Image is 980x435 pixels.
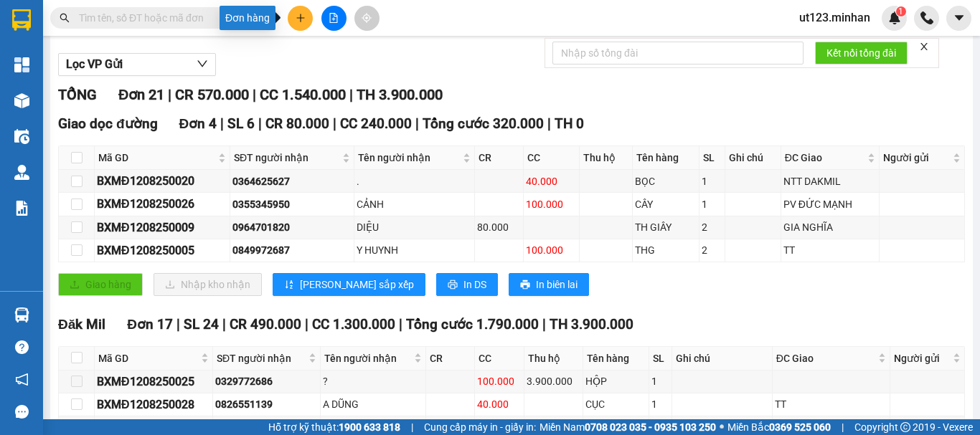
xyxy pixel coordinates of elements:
div: PV ĐỨC MẠNH [783,196,877,212]
span: aim [362,13,372,23]
img: warehouse-icon [14,165,29,180]
button: sort-ascending[PERSON_NAME] sắp xếp [273,273,425,296]
span: CC 240.000 [340,115,412,132]
div: Y HUYNH [357,242,472,258]
span: plus [296,13,306,23]
span: sort-ascending [284,279,294,291]
span: [PERSON_NAME] sắp xếp [300,277,414,292]
div: CÂY [635,196,697,212]
span: | [542,316,546,333]
span: message [15,405,29,419]
span: | [220,115,224,132]
img: warehouse-icon [14,307,29,322]
th: CR [426,347,475,371]
img: warehouse-icon [14,129,29,144]
th: SL [649,347,672,371]
div: BXMĐ1208250026 [97,195,227,213]
span: CR 570.000 [175,86,249,103]
span: copyright [900,422,910,432]
div: 80.000 [477,219,521,235]
div: TT [783,242,877,258]
th: CC [475,347,524,371]
span: | [258,115,262,132]
th: Tên hàng [583,347,650,371]
div: CỤC [585,396,647,412]
span: notification [15,373,29,386]
div: CẢNH [357,196,472,212]
div: HỘP [585,373,647,389]
span: Đơn 4 [179,115,217,132]
span: CR 80.000 [265,115,329,132]
div: 100.000 [526,196,577,212]
div: 0355345950 [232,196,352,212]
span: ĐC Giao [776,350,875,366]
button: Lọc VP Gửi [58,53,216,76]
th: CR [475,146,524,170]
span: Đơn 17 [127,316,173,333]
span: | [842,419,844,435]
span: Miền Bắc [727,419,831,435]
th: SL [699,146,725,170]
td: A DŨNG [321,393,426,416]
div: 1 [702,173,722,189]
span: Tên người nhận [358,150,460,166]
span: Miền Nam [540,419,716,435]
span: | [253,86,256,103]
img: phone-icon [920,11,933,24]
td: DIỆU [354,216,475,239]
span: Kết nối tổng đài [826,45,896,61]
div: DIỆU [357,219,472,235]
div: 1 [651,396,669,412]
div: 40.000 [526,173,577,189]
th: Ghi chú [672,347,773,371]
div: A DŨNG [323,396,423,412]
span: Lọc VP Gửi [66,55,123,73]
td: ? [321,371,426,393]
td: BXMĐ1208250009 [95,216,230,239]
div: GIA NGHĨA [783,219,877,235]
div: 1 [702,196,722,212]
div: THG [635,242,697,258]
div: 0849972687 [232,242,352,258]
span: | [547,115,551,132]
div: 3.900.000 [527,373,580,389]
button: Kết nối tổng đài [815,42,908,64]
td: Y HUYNH [354,239,475,262]
span: close [919,42,929,52]
strong: 0708 023 035 - 0935 103 250 [585,421,716,433]
td: BXMĐ1208250025 [95,371,213,393]
button: file-add [321,6,347,31]
div: 40.000 [477,396,521,412]
span: TH 3.900.000 [357,86,443,103]
span: Mã GD [98,350,198,366]
div: BXMĐ1208250009 [97,219,227,236]
img: icon-new-feature [888,11,901,24]
span: 1 [898,6,903,16]
th: Thu hộ [580,146,633,170]
span: | [349,86,353,103]
span: | [176,316,180,333]
span: | [222,316,226,333]
strong: 0369 525 060 [769,421,831,433]
span: TH 0 [555,115,584,132]
span: Đơn 21 [118,86,164,103]
span: Cung cấp máy in - giấy in: [424,419,536,435]
td: 0329772686 [213,371,321,393]
div: TT [775,396,887,412]
div: BXMĐ1208250025 [97,373,210,391]
button: downloadNhập kho nhận [154,273,262,296]
div: 0329772686 [215,373,318,389]
th: Ghi chú [725,146,781,170]
span: Đăk Mil [58,316,105,333]
th: Tên hàng [633,146,699,170]
td: 0826551139 [213,393,321,416]
div: 1 [651,373,669,389]
td: 0364625627 [230,170,354,193]
span: | [411,419,413,435]
span: | [415,115,419,132]
span: SL 24 [184,316,219,333]
span: ⚪️ [720,424,724,430]
div: BỌC [635,173,697,189]
span: question-circle [15,340,29,354]
strong: 1900 633 818 [339,421,400,433]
